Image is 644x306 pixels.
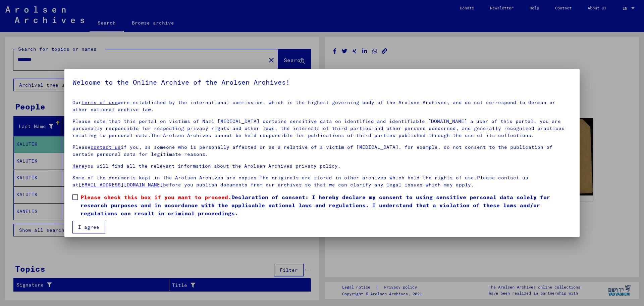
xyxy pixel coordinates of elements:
[72,221,105,233] button: I agree
[91,144,121,150] a: contact us
[72,144,572,158] p: Please if you, as someone who is personally affected or as a relative of a victim of [MEDICAL_DAT...
[72,163,572,170] p: you will find all the relevant information about the Arolsen Archives privacy policy.
[72,163,85,169] a: Here
[72,174,572,188] p: Some of the documents kept in the Arolsen Archives are copies.The originals are stored in other a...
[72,99,572,113] p: Our were established by the international commission, which is the highest governing body of the ...
[72,118,572,139] p: Please note that this portal on victims of Nazi [MEDICAL_DATA] contains sensitive data on identif...
[78,182,163,188] a: [EMAIL_ADDRESS][DOMAIN_NAME]
[82,99,118,105] a: terms of use
[80,194,231,201] span: Please check this box if you want to proceed.
[72,77,572,88] h5: Welcome to the Online Archive of the Arolsen Archives!
[80,193,572,217] span: Declaration of consent: I hereby declare my consent to using sensitive personal data solely for r...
